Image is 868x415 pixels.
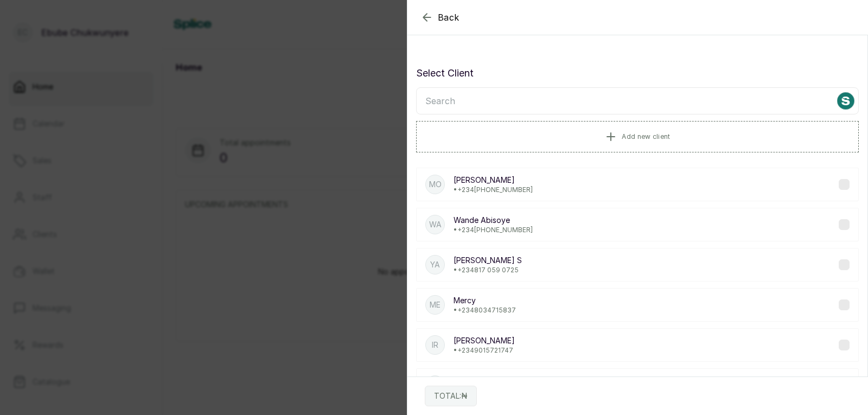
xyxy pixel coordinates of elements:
p: • +234 817 059 0725 [454,266,522,274]
p: [PERSON_NAME] [454,175,533,186]
p: Mercy [454,295,516,306]
p: Wande Abisoye [454,215,533,226]
p: [PERSON_NAME] S [454,255,522,266]
button: Add new client [416,121,859,152]
p: Ir [432,340,438,350]
span: Add new client [622,132,670,141]
p: [PERSON_NAME] [454,335,515,346]
input: Search [416,87,859,114]
p: Me [430,299,441,310]
p: MO [429,179,442,190]
p: YA [430,259,440,270]
p: Opeoluwa [454,375,533,386]
p: • +234 [PHONE_NUMBER] [454,226,533,234]
span: Back [438,11,459,24]
p: • +234 [PHONE_NUMBER] [454,186,533,194]
p: • +234 9015721747 [454,346,515,355]
p: WA [429,219,442,230]
p: • +234 8034715837 [454,306,516,315]
button: Back [420,11,459,24]
p: Select Client [416,66,859,81]
p: TOTAL: ₦ [434,391,468,401]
